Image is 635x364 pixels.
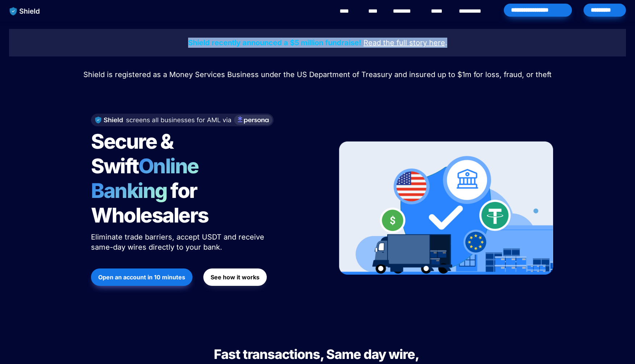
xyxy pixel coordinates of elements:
[429,38,445,47] u: here
[364,39,427,47] a: Read the full story
[364,38,427,47] u: Read the full story
[91,129,177,178] span: Secure & Swift
[203,265,267,289] a: See how it works
[91,268,192,286] button: Open an account in 10 minutes
[188,38,361,47] strong: Shield recently announced a $5 million fundraise!
[91,233,266,251] span: Eliminate trade barriers, accept USDT and receive same-day wires directly to your bank.
[91,154,206,203] span: Online Banking
[83,70,552,79] span: Shield is registered as a Money Services Business under the US Department of Treasury and insured...
[91,265,192,289] a: Open an account in 10 minutes
[6,4,43,19] img: website logo
[429,39,445,47] a: here
[445,38,447,47] span: .
[91,178,208,228] span: for Wholesalers
[211,274,260,281] strong: See how it works
[98,274,185,281] strong: Open an account in 10 minutes
[203,268,267,286] button: See how it works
